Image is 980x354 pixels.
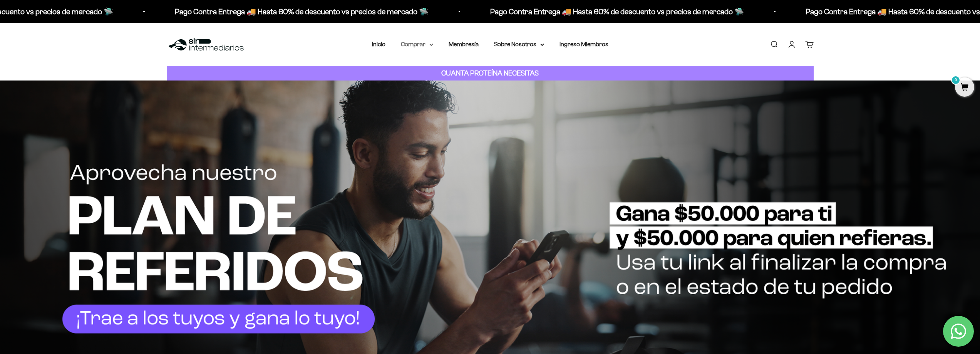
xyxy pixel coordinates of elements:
mark: 0 [951,75,960,85]
a: 0 [955,84,974,92]
a: Inicio [372,41,385,47]
strong: CUANTA PROTEÍNA NECESITAS [441,69,539,77]
p: Pago Contra Entrega 🚚 Hasta 60% de descuento vs precios de mercado 🛸 [461,5,714,18]
p: Pago Contra Entrega 🚚 Hasta 60% de descuento vs precios de mercado 🛸 [145,5,399,18]
a: Ingreso Miembros [560,41,608,47]
a: Membresía [449,41,479,47]
summary: Comprar [401,39,433,49]
summary: Sobre Nosotros [494,39,544,49]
